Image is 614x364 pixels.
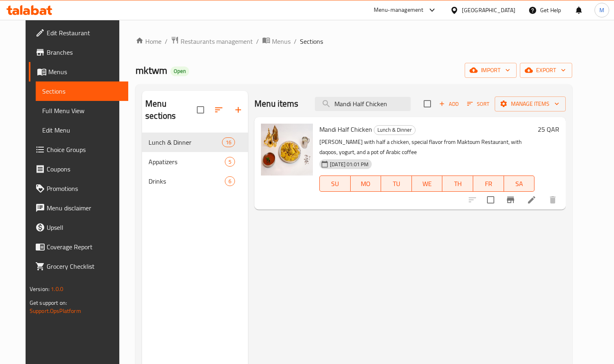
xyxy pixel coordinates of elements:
button: Add [436,98,462,110]
button: Sort [465,98,491,110]
h6: 25 QAR [538,124,559,135]
span: Branches [47,47,122,57]
div: Drinks6 [142,171,248,191]
span: SA [507,178,532,190]
div: [GEOGRAPHIC_DATA] [462,6,515,15]
a: Restaurants management [171,36,253,47]
li: / [294,36,297,46]
span: [DATE] 01:01 PM [327,161,372,168]
span: Get support on: [30,298,67,308]
span: 5 [225,158,235,166]
div: items [225,176,235,186]
a: Promotions [29,179,128,198]
div: Lunch & Dinner16 [142,133,248,152]
span: M [599,6,604,15]
nav: Menu sections [142,129,248,194]
span: Sections [42,86,122,96]
span: Coverage Report [47,242,122,252]
span: Sort [467,99,489,109]
span: 1.0.0 [51,284,63,294]
button: FR [473,176,504,192]
a: Upsell [29,218,128,237]
span: FR [476,178,501,190]
span: Lunch & Dinner [374,125,415,135]
span: Sort items [462,98,495,110]
a: Full Menu View [36,101,128,120]
span: Menus [272,36,291,46]
span: Appatizers [149,157,225,167]
a: Branches [29,43,128,62]
a: Home [136,36,162,46]
button: Branch-specific-item [501,190,520,210]
a: Sections [36,81,128,101]
h2: Menu items [254,98,299,110]
input: search [315,97,411,111]
a: Menus [262,36,291,47]
span: mktwm [136,61,167,79]
h2: Menu sections [145,98,197,122]
span: 16 [222,139,235,146]
a: Menu disclaimer [29,198,128,218]
button: MO [351,176,381,192]
span: Edit Menu [42,125,122,135]
span: TU [384,178,409,190]
span: Mandi Half Chicken [319,123,372,135]
a: Grocery Checklist [29,257,128,276]
span: Menu disclaimer [47,203,122,213]
button: SU [319,176,350,192]
a: Support.OpsPlatform [30,306,81,316]
a: Coverage Report [29,237,128,257]
a: Edit Menu [36,120,128,140]
span: 6 [225,178,235,185]
span: Promotions [47,184,122,193]
span: TH [446,178,470,190]
a: Choice Groups [29,140,128,159]
button: export [520,63,572,78]
span: MO [354,178,378,190]
span: export [526,65,566,75]
button: TU [381,176,412,192]
button: Manage items [495,96,566,111]
span: Select section [419,95,436,112]
span: WE [415,178,439,190]
span: Upsell [47,223,122,232]
span: Manage items [501,99,559,109]
img: Mandi Half Chicken [261,124,313,176]
span: Sections [300,36,323,46]
button: TH [442,176,473,192]
nav: breadcrumb [136,36,572,47]
span: Edit Restaurant [47,28,122,38]
div: Appatizers5 [142,152,248,171]
span: Select to update [482,191,499,208]
span: SU [323,178,347,190]
a: Menus [29,62,128,81]
a: Edit Restaurant [29,23,128,43]
span: Grocery Checklist [47,261,122,271]
button: delete [543,190,562,210]
span: Add item [436,98,462,110]
span: Choice Groups [47,145,122,154]
span: Restaurants management [181,36,253,46]
a: Edit menu item [527,195,536,205]
span: Menus [48,67,122,77]
span: Lunch & Dinner [149,137,222,147]
button: WE [412,176,443,192]
button: SA [504,176,535,192]
span: Sort sections [209,100,228,120]
a: Coupons [29,159,128,179]
div: Menu-management [374,5,424,15]
span: Drinks [149,176,225,186]
span: Open [170,68,189,75]
span: Coupons [47,164,122,174]
p: [PERSON_NAME] with half a chicken, special flavor from Maktoum Restaurant, with daqoos, yogurt, a... [319,137,534,157]
div: Lunch & Dinner [374,125,416,135]
li: / [165,36,168,46]
span: import [471,65,510,75]
span: Add [438,99,460,109]
span: Version: [30,284,50,294]
span: Full Menu View [42,106,122,116]
li: / [256,36,259,46]
button: import [465,63,517,78]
